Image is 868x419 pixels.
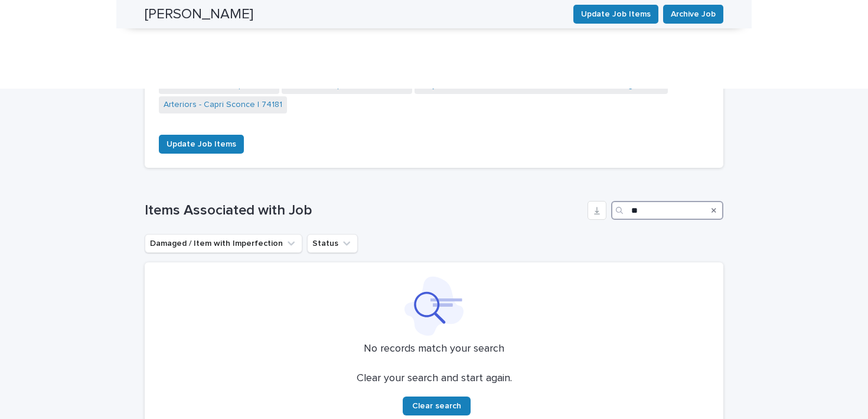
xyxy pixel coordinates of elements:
[573,5,658,24] button: Update Job Items
[671,8,716,20] span: Archive Job
[663,5,723,24] button: Archive Job
[611,201,723,220] input: Search
[167,138,236,150] span: Update Job Items
[307,234,358,253] button: Status
[159,135,244,154] button: Update Job Items
[164,99,282,111] a: Arteriors - Capri Sconce | 74181
[412,402,461,410] span: Clear search
[145,6,253,23] h2: [PERSON_NAME]
[145,202,583,219] h1: Items Associated with Job
[357,372,512,385] p: Clear your search and start again.
[145,234,302,253] button: Damaged / Item with Imperfection
[159,343,709,356] p: No records match your search
[581,8,651,20] span: Update Job Items
[403,397,471,415] button: Clear search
